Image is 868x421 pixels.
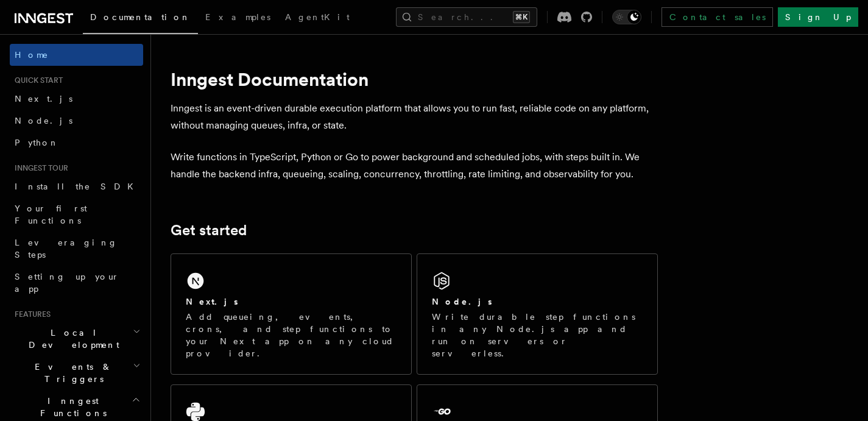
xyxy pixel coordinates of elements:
span: Inngest Functions [10,395,132,419]
button: Search...⌘K [396,7,537,27]
span: Local Development [10,327,133,351]
span: Python [15,138,59,147]
button: Toggle dark mode [612,10,641,24]
a: Setting up your app [10,266,143,300]
span: Your first Functions [15,203,87,225]
a: Contact sales [662,7,773,27]
span: Install the SDK [15,182,141,191]
h1: Inngest Documentation [171,68,658,90]
a: Get started [171,222,247,239]
a: Your first Functions [10,197,143,232]
a: Next.jsAdd queueing, events, crons, and step functions to your Next app on any cloud provider. [171,253,412,375]
a: Leveraging Steps [10,232,143,266]
span: Documentation [90,12,191,22]
a: Python [10,132,143,154]
span: Features [10,310,51,319]
span: AgentKit [285,12,350,22]
span: Events & Triggers [10,361,133,385]
a: Node.js [10,110,143,132]
span: Examples [205,12,270,22]
a: Next.js [10,88,143,110]
p: Write durable step functions in any Node.js app and run on servers or serverless. [432,311,643,359]
button: Local Development [10,322,143,356]
a: Documentation [83,4,198,34]
a: Examples [198,4,278,33]
span: Leveraging Steps [15,238,118,260]
button: Events & Triggers [10,356,143,390]
span: Quick start [10,76,63,85]
kbd: ⌘K [513,11,530,23]
p: Inngest is an event-driven durable execution platform that allows you to run fast, reliable code ... [171,100,658,134]
p: Add queueing, events, crons, and step functions to your Next app on any cloud provider. [186,311,397,359]
span: Setting up your app [15,272,119,294]
span: Home [15,49,49,61]
a: Home [10,44,143,66]
h2: Next.js [186,295,238,308]
h2: Node.js [432,295,492,308]
a: Sign Up [778,7,858,27]
p: Write functions in TypeScript, Python or Go to power background and scheduled jobs, with steps bu... [171,149,658,183]
a: AgentKit [278,4,357,33]
a: Node.jsWrite durable step functions in any Node.js app and run on servers or serverless. [417,253,658,375]
span: Next.js [15,94,72,104]
a: Install the SDK [10,175,143,197]
span: Inngest tour [10,163,68,173]
span: Node.js [15,116,72,126]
